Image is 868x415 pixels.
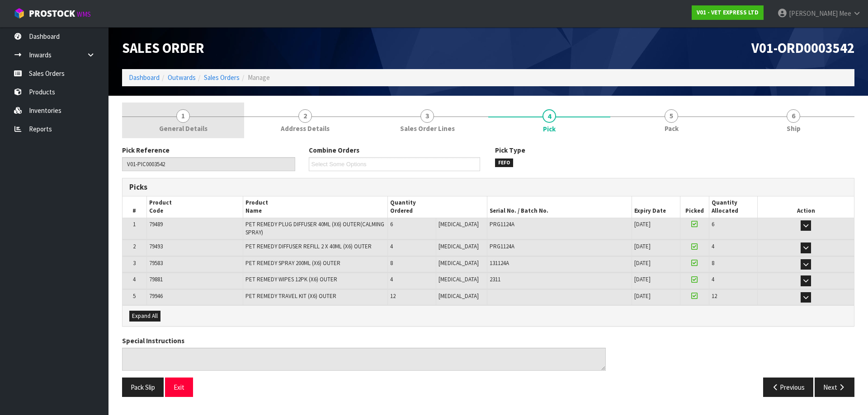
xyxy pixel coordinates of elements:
[709,196,758,218] th: Quantity Allocated
[665,124,679,133] span: Pack
[839,9,851,18] span: Mee
[245,275,337,283] span: PET REMEDY WIPES 12PK (X6) OUTER
[390,292,396,300] span: 12
[149,275,163,283] span: 79881
[122,145,170,155] label: Pick Reference
[129,311,160,322] button: Expand All
[685,207,704,214] span: Picked
[490,220,514,228] span: PRG1124A
[133,292,136,300] span: 5
[634,292,651,300] span: [DATE]
[245,220,384,236] span: PET REMEDY PLUG DIFFUSER 40ML (X6) OUTER(CALMING SPRAY)
[133,220,136,228] span: 1
[149,220,163,228] span: 79489
[632,196,680,218] th: Expiry Date
[712,220,714,228] span: 6
[390,259,393,267] span: 8
[751,39,854,56] span: V01-ORD0003542
[14,8,25,19] img: cube-alt.png
[281,124,330,133] span: Address Details
[245,292,336,300] span: PET REMEDY TRAVEL KIT (X6) OUTER
[712,292,717,300] span: 12
[123,196,146,218] th: #
[439,242,479,250] span: [MEDICAL_DATA]
[634,275,651,283] span: [DATE]
[176,109,190,123] span: 1
[787,109,800,123] span: 6
[439,275,479,283] span: [MEDICAL_DATA]
[439,259,479,267] span: [MEDICAL_DATA]
[122,378,164,397] button: Pack Slip
[149,259,163,267] span: 79583
[490,275,500,283] span: 2311
[132,312,158,320] span: Expand All
[168,73,196,82] a: Outwards
[129,183,481,191] h3: Picks
[712,275,714,283] span: 4
[133,275,136,283] span: 4
[420,109,434,123] span: 3
[712,259,714,267] span: 8
[439,220,479,228] span: [MEDICAL_DATA]
[245,259,340,267] span: PET REMEDY SPRAY 200ML (X6) OUTER
[634,242,651,250] span: [DATE]
[634,220,651,228] span: [DATE]
[159,124,208,133] span: General Details
[77,10,91,19] small: WMS
[248,73,270,82] span: Manage
[634,259,651,267] span: [DATE]
[149,292,163,300] span: 79946
[697,9,759,16] strong: V01 - VET EXPRESS LTD
[490,259,509,267] span: 131124A
[712,242,714,250] span: 4
[542,109,556,123] span: 4
[758,196,854,218] th: Action
[490,242,514,250] span: PRG1124A
[787,124,801,133] span: Ship
[133,242,136,250] span: 2
[390,220,393,228] span: 6
[29,8,75,19] span: ProStock
[243,196,388,218] th: Product Name
[789,9,838,18] span: [PERSON_NAME]
[122,139,854,404] span: Pick
[495,159,513,168] span: FEFO
[388,196,487,218] th: Quantity Ordered
[487,196,632,218] th: Serial No. / Batch No.
[122,336,184,345] label: Special Instructions
[133,259,136,267] span: 3
[122,39,204,56] span: Sales Order
[495,145,525,155] label: Pick Type
[815,378,854,397] button: Next
[390,275,393,283] span: 4
[309,145,359,155] label: Combine Orders
[204,73,240,82] a: Sales Orders
[543,124,556,134] span: Pick
[245,242,372,250] span: PET REMEDY DIFFUSER REFILL 2 X 40ML (X6) OUTER
[665,109,678,123] span: 5
[146,196,243,218] th: Product Code
[763,378,814,397] button: Previous
[129,73,160,82] a: Dashboard
[400,124,455,133] span: Sales Order Lines
[165,378,193,397] button: Exit
[390,242,393,250] span: 4
[298,109,312,123] span: 2
[439,292,479,300] span: [MEDICAL_DATA]
[149,242,163,250] span: 79493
